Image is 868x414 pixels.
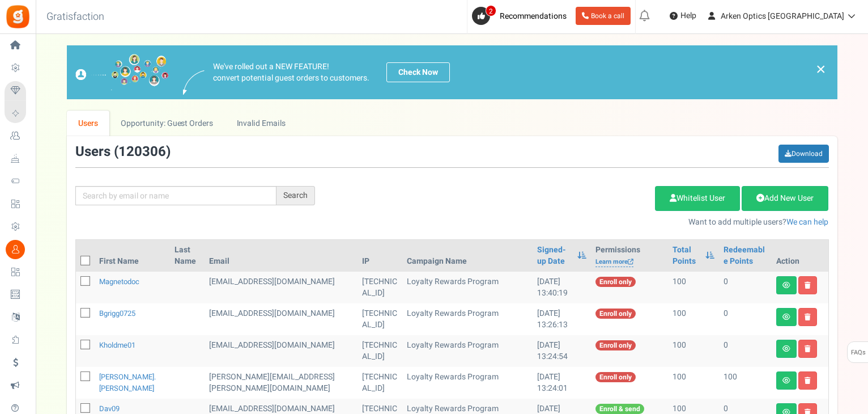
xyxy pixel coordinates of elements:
span: Enroll only [595,372,636,382]
a: [PERSON_NAME].[PERSON_NAME] [99,371,156,394]
a: Add New User [742,186,828,211]
a: Users [67,111,110,136]
h3: Gratisfaction [34,6,117,28]
td: [TECHNICAL_ID] [358,335,402,367]
i: View details [782,282,790,289]
td: [TECHNICAL_ID] [358,272,402,303]
td: General [205,335,358,367]
td: [DATE] 13:24:01 [533,367,590,399]
td: 0 [719,303,772,335]
a: Total Points [673,244,700,267]
a: Download [778,145,829,163]
a: Book a call [576,7,631,25]
td: 100 [668,272,719,303]
a: 2 Recommendations [472,7,571,25]
th: Campaign Name [402,240,533,272]
a: Opportunity: Guest Orders [109,111,224,136]
a: Redeemable Points [724,244,767,267]
th: Last Name [170,240,205,272]
th: First Name [95,240,171,272]
td: 0 [719,272,772,303]
td: 100 [668,335,719,367]
i: Delete user [805,345,811,352]
a: magnetodoc [99,276,139,287]
p: We've rolled out a NEW FEATURE! convert potential guest orders to customers. [213,61,369,84]
td: Loyalty Rewards Program [402,303,533,335]
td: General [205,367,358,399]
i: View details [782,377,790,384]
span: FAQs [850,342,866,364]
a: bgrigg0725 [99,308,135,319]
th: Action [772,240,828,272]
span: Enroll only [595,340,636,350]
i: Delete user [805,314,811,320]
td: Loyalty Rewards Program [402,272,533,303]
a: We can help [786,216,828,228]
th: Email [205,240,358,272]
td: Loyalty Rewards Program [402,367,533,399]
div: Search [276,186,315,205]
h3: Users ( ) [75,145,171,159]
span: Enroll only [595,309,636,319]
span: Arken Optics [GEOGRAPHIC_DATA] [721,10,844,22]
td: General [205,272,358,303]
a: kholdme01 [99,340,135,350]
td: 100 [719,367,772,399]
th: IP [358,240,402,272]
a: Help [665,7,701,25]
i: Delete user [805,282,811,289]
a: × [816,62,826,76]
td: [TECHNICAL_ID] [358,367,402,399]
td: Loyalty Rewards Program [402,335,533,367]
i: View details [782,314,790,320]
td: [TECHNICAL_ID] [358,303,402,335]
p: Want to add multiple users? [332,217,829,228]
span: Enroll & send [595,404,644,414]
input: Search by email or name [75,186,276,205]
a: Invalid Emails [225,111,297,136]
td: [DATE] 13:26:13 [533,303,590,335]
img: images [183,70,205,95]
span: 120306 [118,142,166,162]
td: 100 [668,367,719,399]
img: Gratisfaction [5,4,31,29]
th: Permissions [591,240,668,272]
a: Check Now [386,62,450,82]
a: Whitelist User [655,186,740,211]
td: 100 [668,303,719,335]
a: dav09 [99,403,120,414]
td: 0 [719,335,772,367]
span: 2 [486,5,496,16]
a: Learn more [595,257,633,267]
span: Help [678,10,696,22]
i: View details [782,345,790,352]
td: [DATE] 13:40:19 [533,272,590,303]
td: General [205,303,358,335]
span: Enroll only [595,277,636,287]
img: images [75,54,169,91]
td: [DATE] 13:24:54 [533,335,590,367]
span: Recommendations [500,10,567,22]
a: Signed-up Date [537,244,571,267]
